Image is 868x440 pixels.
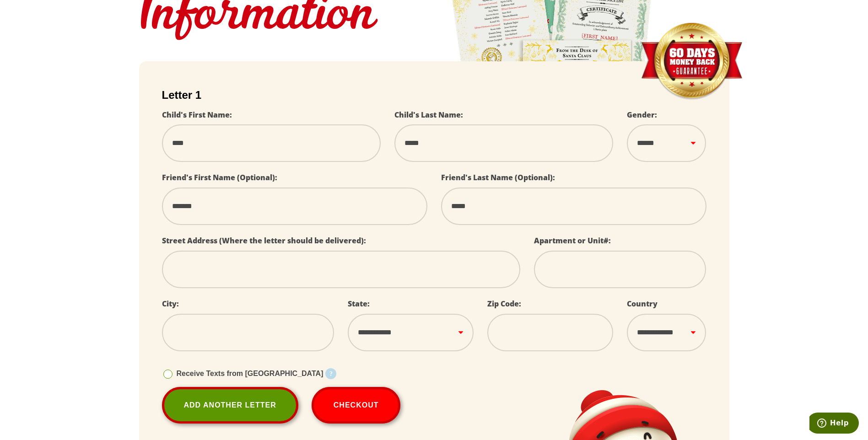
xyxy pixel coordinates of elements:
label: Country [627,299,658,309]
iframe: Opens a widget where you can find more information [809,413,859,435]
label: Child's First Name: [162,110,232,120]
label: Child's Last Name: [394,110,463,120]
span: Receive Texts from [GEOGRAPHIC_DATA] [177,370,323,377]
label: City: [162,299,179,309]
h2: Letter 1 [162,89,706,102]
label: Friend's Last Name (Optional): [441,172,555,182]
button: Checkout [312,387,401,424]
label: Street Address (Where the letter should be delivered): [162,236,366,246]
label: State: [348,299,370,309]
label: Gender: [627,110,657,120]
label: Zip Code: [487,299,521,309]
img: Money Back Guarantee [640,22,743,101]
label: Apartment or Unit#: [534,236,611,246]
a: Add Another Letter [162,387,298,424]
label: Friend's First Name (Optional): [162,172,277,182]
